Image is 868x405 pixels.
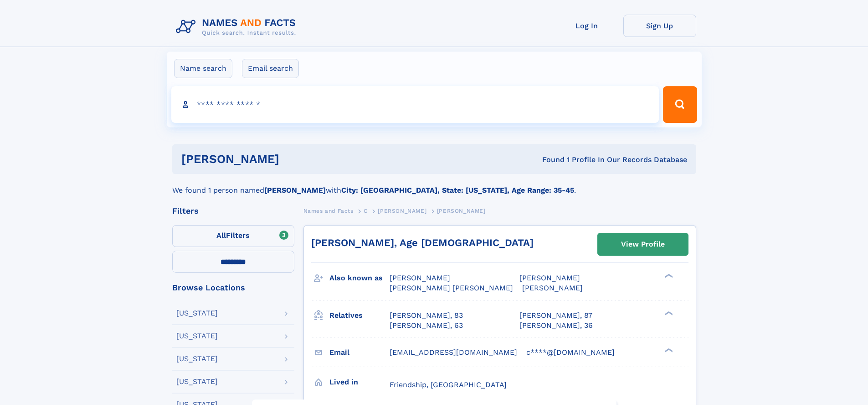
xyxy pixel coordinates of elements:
[411,155,687,165] div: Found 1 Profile In Our Records Database
[598,233,688,255] a: View Profile
[172,174,696,196] div: We found 1 person named with .
[663,86,697,123] button: Search Button
[341,186,574,195] b: City: [GEOGRAPHIC_DATA], State: [US_STATE], Age Range: 35-45
[264,186,326,195] b: [PERSON_NAME]
[216,231,226,240] span: All
[621,234,665,255] div: View Profile
[663,347,673,353] div: ❯
[172,225,294,247] label: Filters
[329,308,390,323] h3: Relatives
[378,205,426,216] a: [PERSON_NAME]
[181,153,411,165] h1: [PERSON_NAME]
[519,310,592,321] a: [PERSON_NAME], 87
[171,86,659,123] input: search input
[172,15,303,39] img: Logo Names and Facts
[311,237,534,248] a: [PERSON_NAME], Age [DEMOGRAPHIC_DATA]
[623,15,696,37] a: Sign Up
[550,15,623,37] a: Log In
[390,310,463,321] a: [PERSON_NAME], 83
[437,208,486,214] span: [PERSON_NAME]
[329,345,390,360] h3: Email
[378,208,426,214] span: [PERSON_NAME]
[303,205,354,216] a: Names and Facts
[176,332,218,340] div: [US_STATE]
[390,348,517,357] span: [EMAIL_ADDRESS][DOMAIN_NAME]
[242,59,299,78] label: Email search
[364,208,368,214] span: C
[390,284,513,292] span: [PERSON_NAME] [PERSON_NAME]
[522,284,583,292] span: [PERSON_NAME]
[663,273,673,279] div: ❯
[329,374,390,390] h3: Lived in
[390,321,463,331] a: [PERSON_NAME], 63
[390,380,507,389] span: Friendship, [GEOGRAPHIC_DATA]
[176,310,218,317] div: [US_STATE]
[176,355,218,363] div: [US_STATE]
[174,59,232,78] label: Name search
[519,321,593,331] a: [PERSON_NAME], 36
[364,205,368,216] a: C
[663,310,673,316] div: ❯
[390,274,450,282] span: [PERSON_NAME]
[172,284,294,292] div: Browse Locations
[176,378,218,385] div: [US_STATE]
[519,274,580,282] span: [PERSON_NAME]
[329,270,390,286] h3: Also known as
[172,207,294,215] div: Filters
